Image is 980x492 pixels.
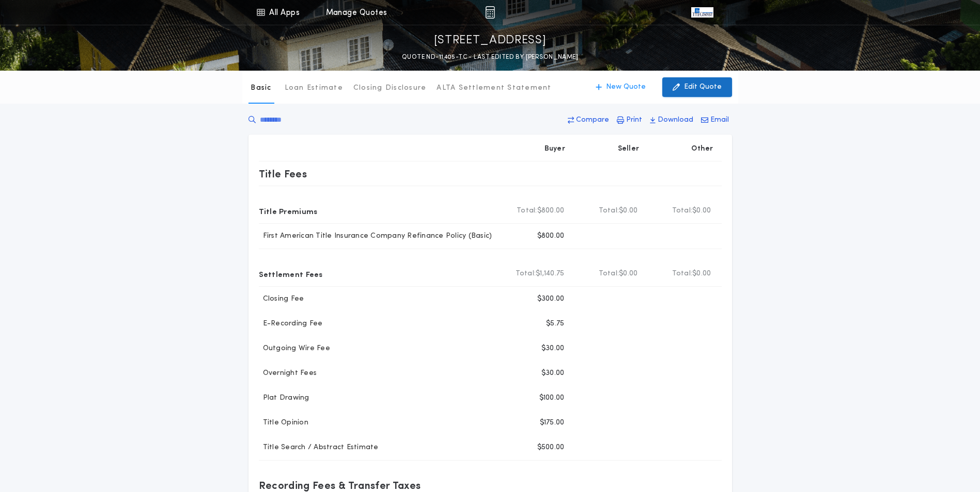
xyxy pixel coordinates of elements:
[285,83,343,93] p: Loan Estimate
[536,269,564,279] span: $1,140.75
[606,82,646,92] p: New Quote
[516,269,536,279] b: Total:
[662,77,732,97] button: Edit Quote
[259,418,308,428] p: Title Opinion
[691,144,713,154] p: Other
[537,294,565,304] p: $300.00
[259,203,318,219] p: Title Premiums
[259,166,307,182] p: Title Fees
[541,343,565,354] p: $30.00
[434,32,547,49] p: [STREET_ADDRESS]
[259,319,323,329] p: E-Recording Fee
[259,266,323,282] p: Settlement Fees
[545,144,565,154] p: Buyer
[565,111,612,129] button: Compare
[692,206,711,216] span: $0.00
[259,368,317,379] p: Overnight Fees
[546,319,564,329] p: $5.75
[672,269,693,279] b: Total:
[626,115,642,125] p: Print
[259,393,309,403] p: Plat Drawing
[692,269,711,279] span: $0.00
[614,111,645,129] button: Print
[539,393,565,403] p: $100.00
[647,111,696,129] button: Download
[353,83,427,93] p: Closing Disclosure
[537,231,565,241] p: $800.00
[698,111,732,129] button: Email
[537,442,565,453] p: $500.00
[599,206,619,216] b: Total:
[541,368,565,379] p: $30.00
[658,115,693,125] p: Download
[672,206,693,216] b: Total:
[259,294,304,304] p: Closing Fee
[259,231,492,241] p: First American Title Insurance Company Refinance Policy (Basic)
[540,418,565,428] p: $175.00
[259,343,330,354] p: Outgoing Wire Fee
[259,442,379,453] p: Title Search / Abstract Estimate
[619,206,637,216] span: $0.00
[517,206,537,216] b: Total:
[691,7,713,18] img: vs-icon
[710,115,729,125] p: Email
[576,115,609,125] p: Compare
[437,83,551,93] p: ALTA Settlement Statement
[251,83,271,93] p: Basic
[618,144,640,154] p: Seller
[684,82,722,92] p: Edit Quote
[485,6,495,19] img: img
[599,269,619,279] b: Total:
[585,77,656,97] button: New Quote
[619,269,637,279] span: $0.00
[402,52,578,62] p: QUOTE ND-11405-TC - LAST EDITED BY [PERSON_NAME]
[537,206,565,216] span: $800.00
